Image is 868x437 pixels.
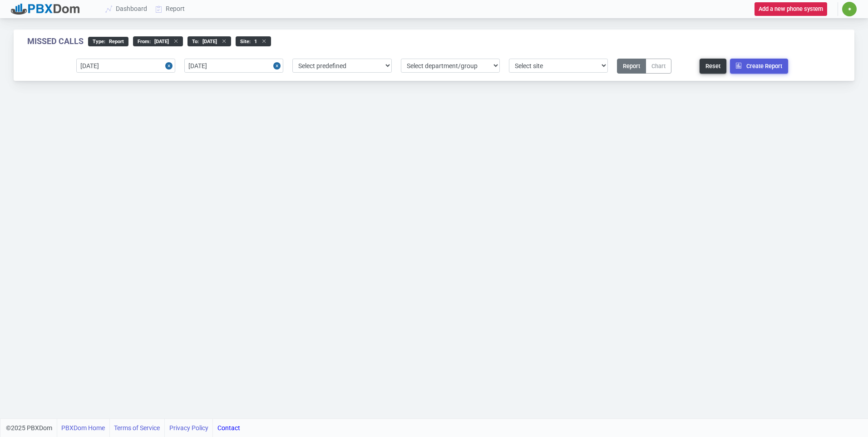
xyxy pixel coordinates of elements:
[217,419,240,437] a: Contact
[6,419,240,437] div: ©2025 PBXDom
[848,6,852,12] span: ✷
[165,59,175,73] button: Close
[88,37,128,46] div: type :
[730,59,788,74] button: Create Report
[236,36,271,46] div: site :
[700,59,726,74] button: Reset
[187,36,231,46] div: to :
[27,36,84,46] div: Missed Calls
[251,39,257,45] span: 1
[617,59,646,74] button: Report
[747,5,827,12] a: Add a new phone system
[169,419,208,437] a: Privacy Policy
[646,59,671,74] button: Chart
[151,39,169,45] span: [DATE]
[842,1,857,17] button: ✷
[114,419,160,437] a: Terms of Service
[102,0,152,17] a: Dashboard
[152,0,189,17] a: Report
[755,2,827,15] button: Add a new phone system
[133,36,183,46] div: From :
[273,59,283,73] button: Close
[184,59,283,73] input: End date
[76,59,175,73] input: Start date
[105,39,124,45] span: Report
[61,419,105,437] a: PBXDom Home
[199,39,217,45] span: [DATE]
